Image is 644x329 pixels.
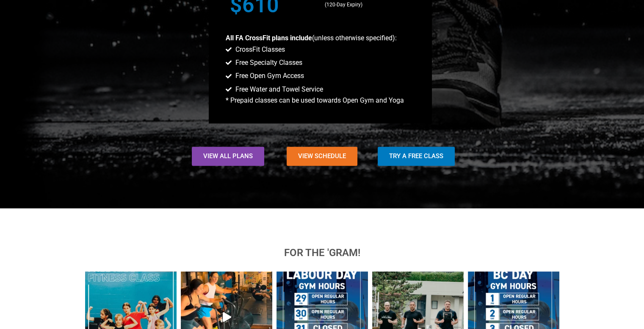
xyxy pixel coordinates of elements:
p: (120-Day Expiry) [324,1,410,9]
span: View Schedule [298,153,346,159]
a: View All Plans [192,147,264,166]
b: All FA CrossFit plans include [226,34,312,42]
svg: Play [223,312,231,322]
p: * Prepaid classes can be used towards Open Gym and Yoga [226,95,415,106]
p: (unless otherwise specified): [226,33,415,44]
a: Try a Free Class [378,147,455,166]
span: Free Specialty Classes [233,57,302,68]
span: Free Open Gym Access [233,70,304,81]
a: View Schedule [287,147,357,166]
span: View All Plans [203,153,253,159]
span: Try a Free Class [389,153,443,159]
span: CrossFit Classes [233,44,285,55]
span: Free Water and Towel Service [233,84,323,95]
h5: for the 'gram! [85,248,559,258]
